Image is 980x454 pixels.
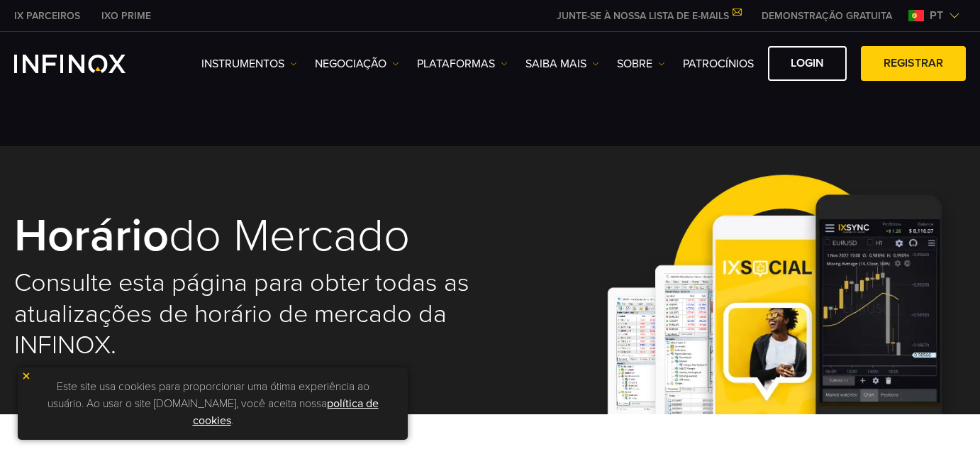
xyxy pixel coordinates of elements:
a: Instrumentos [201,55,297,72]
a: INFINOX Logo [14,55,159,73]
a: NEGOCIAÇÃO [315,55,399,72]
a: Patrocínios [683,55,754,72]
img: yellow close icon [21,371,31,381]
a: INFINOX MENU [751,9,903,23]
a: Saiba mais [525,55,599,72]
h1: do mercado [14,212,471,260]
a: PLATAFORMAS [417,55,508,72]
strong: Horário [14,208,169,264]
a: INFINOX [91,9,162,23]
a: SOBRE [617,55,665,72]
a: Login [768,46,847,81]
a: INFINOX [4,9,91,23]
span: pt [924,7,949,24]
a: Registrar [861,46,966,81]
h2: Consulte esta página para obter todas as atualizações de horário de mercado da INFINOX. [14,267,471,361]
a: JUNTE-SE À NOSSA LISTA DE E-MAILS [546,10,751,22]
p: Este site usa cookies para proporcionar uma ótima experiência ao usuário. Ao usar o site [DOMAIN_... [25,375,401,433]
